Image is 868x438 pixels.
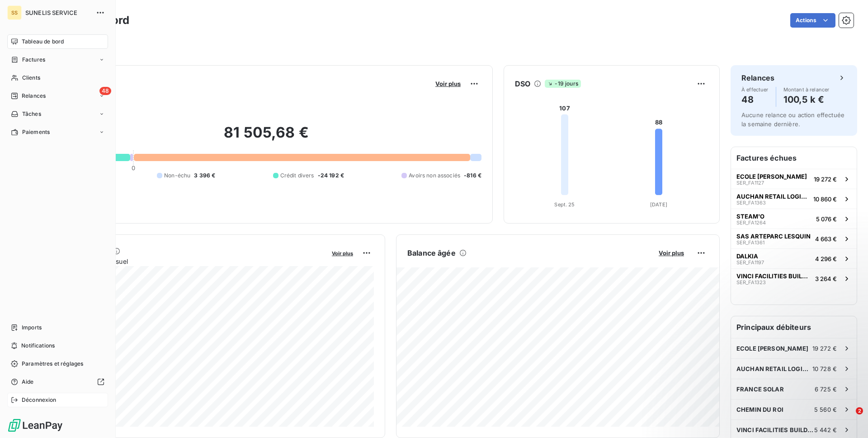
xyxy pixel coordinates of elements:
span: Factures [22,56,45,64]
span: Aucune relance ou action effectuée la semaine dernière. [741,111,844,128]
span: Voir plus [332,250,353,257]
span: Relances [22,92,46,100]
span: Non-échu [164,171,190,180]
div: SS [7,5,22,20]
span: STEAM'O [736,213,764,220]
span: VINCI FACILITIES BUILDING SERV [736,426,814,433]
span: Paiements [22,128,50,136]
span: 5 442 € [814,426,837,433]
span: 10 860 € [813,195,837,203]
span: -816 € [464,171,481,180]
span: SUNELIS SERVICE [25,9,90,16]
span: Tableau de bord [22,38,64,46]
button: SAS ARTEPARC LESQUINSER_FA13614 663 € [731,229,857,248]
button: VINCI FACILITIES BUILDING SERVSER_FA13233 264 € [731,268,857,288]
h6: Relances [741,72,774,83]
span: SER_FA1127 [736,180,764,186]
tspan: Sept. 25 [554,201,575,208]
button: Voir plus [329,249,356,257]
span: 5 076 € [816,215,837,223]
button: AUCHAN RETAIL LOGISTIQUESER_FA136310 860 € [731,189,857,209]
span: 48 [99,87,111,95]
h2: 81 505,68 € [51,124,481,151]
button: Voir plus [433,80,463,88]
span: SER_FA1363 [736,200,766,205]
h6: Balance âgée [407,248,456,258]
button: Voir plus [656,249,687,257]
h6: Factures échues [731,147,857,169]
span: Déconnexion [22,396,57,404]
span: AUCHAN RETAIL LOGISTIQUE [736,193,810,200]
span: Avoirs non associés [409,171,460,180]
span: Aide [22,378,34,386]
iframe: Intercom live chat [837,407,859,429]
span: ECOLE [PERSON_NAME] [736,173,807,180]
a: Aide [7,375,108,389]
span: Tâches [22,110,41,118]
span: SER_FA1361 [736,240,764,245]
iframe: Intercom notifications message [687,350,868,414]
h4: 48 [741,92,769,107]
span: Clients [22,74,40,82]
span: Chiffre d'affaires mensuel [51,257,325,266]
button: DALKIASER_FA11974 296 € [731,248,857,268]
span: Imports [22,324,42,332]
span: Voir plus [435,80,461,87]
span: Notifications [21,342,55,350]
span: -24 192 € [318,171,344,180]
span: SER_FA1197 [736,260,764,265]
span: Crédit divers [280,171,314,180]
button: ECOLE [PERSON_NAME]SER_FA112719 272 € [731,169,857,189]
span: SER_FA1264 [736,220,766,225]
span: 3 396 € [194,171,215,180]
span: 2 [856,407,863,414]
span: DALKIA [736,252,758,260]
button: STEAM'OSER_FA12645 076 € [731,209,857,229]
h6: Principaux débiteurs [731,316,857,338]
span: Voir plus [659,249,684,257]
h6: DSO [515,78,530,89]
span: VINCI FACILITIES BUILDING SERV [736,272,811,280]
span: SAS ARTEPARC LESQUIN [736,233,811,240]
img: Logo LeanPay [7,418,63,433]
span: À effectuer [741,87,769,92]
span: 4 296 € [815,255,837,262]
span: 3 264 € [815,275,837,282]
h4: 100,5 k € [783,92,830,107]
span: Montant à relancer [783,87,830,92]
button: Actions [790,13,835,28]
span: Paramètres et réglages [22,360,83,368]
span: -19 jours [545,80,580,88]
span: 19 272 € [814,176,837,183]
span: ECOLE [PERSON_NAME] [736,345,808,352]
span: SER_FA1323 [736,280,766,285]
span: 4 663 € [815,235,837,243]
span: 19 272 € [812,345,837,352]
tspan: [DATE] [650,201,667,208]
span: 0 [132,164,135,171]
